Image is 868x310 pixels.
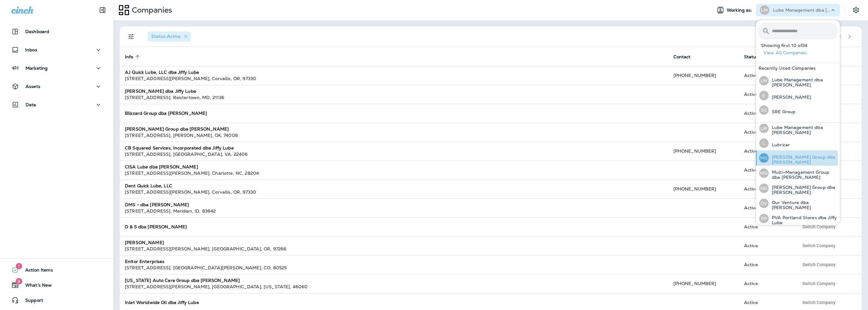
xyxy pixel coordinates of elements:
button: 8What's New [6,279,107,291]
button: NG[PERSON_NAME] Group dba [PERSON_NAME] [756,181,840,196]
p: Showing first 10 of 34 [761,43,840,48]
strong: D & S dba [PERSON_NAME] [125,224,187,230]
button: E[PERSON_NAME] [756,88,840,103]
span: Status : Active [151,33,180,39]
td: Active [739,255,794,274]
div: NG [759,184,769,193]
button: Collapse Sidebar [94,4,111,16]
span: Switch Company [802,262,836,267]
strong: DMS - dba [PERSON_NAME] [125,202,189,208]
button: PPPVA Portland Stores dba Jiffy Lube [756,211,840,226]
button: MGMulti-Management Group dba [PERSON_NAME] [756,166,840,181]
p: Multi-Management Group dba [PERSON_NAME] [769,170,837,180]
button: Dashboard [6,25,107,38]
strong: Inlet Worldwide Oil dba Jiffy Lube [125,300,199,305]
span: Action Items [19,267,53,275]
button: LMLube Management dba [PERSON_NAME] [756,121,840,136]
button: Switch Company [799,279,839,288]
td: [PHONE_NUMBER] [668,142,739,161]
strong: Enitor Enterprises [125,259,165,264]
button: Switch Company [799,298,839,307]
div: SG [759,105,769,115]
td: Active [739,123,794,142]
p: Lube Management dba [PERSON_NAME] [769,77,837,87]
span: Switch Company [802,225,836,229]
p: PVA Portland Stores dba Jiffy Lube [769,215,837,225]
button: Switch Company [799,260,839,269]
span: Contact [673,54,691,60]
button: Filters [125,30,138,43]
span: Info [125,54,133,60]
td: [PHONE_NUMBER] [668,66,739,85]
button: Support [6,294,107,307]
div: MG [759,168,769,178]
div: Status:Active [148,32,191,42]
td: [PHONE_NUMBER] [668,179,739,198]
div: LM [759,124,769,133]
span: Working as: [727,8,754,13]
div: [STREET_ADDRESS][PERSON_NAME] , [GEOGRAPHIC_DATA] , OR , 97266 [125,246,663,252]
div: [STREET_ADDRESS] , Reistertown , MD , 21136 [125,94,663,101]
td: Active [739,217,794,236]
div: OV [759,199,769,208]
button: Marketing [6,62,107,74]
strong: [PERSON_NAME] [125,240,164,245]
p: SRE Group [769,109,795,114]
td: Active [739,66,794,85]
div: PP [759,214,769,223]
button: Switch Company [799,241,839,250]
strong: [PERSON_NAME] dba Jiffy Lube [125,88,196,94]
button: MG[PERSON_NAME] Group dba [PERSON_NAME] [756,150,840,166]
div: [STREET_ADDRESS] , Meridian , ID , 83642 [125,208,663,214]
strong: Blizzard Group dba [PERSON_NAME] [125,110,207,116]
div: [STREET_ADDRESS][PERSON_NAME] , Corvallis , OR , 97330 [125,189,663,195]
td: Active [739,161,794,179]
div: [STREET_ADDRESS][PERSON_NAME] , Corvallis , OR , 97330 [125,75,663,82]
button: Inbox [6,44,107,56]
div: LM [760,5,769,15]
p: Our Venture dba [PERSON_NAME] [769,200,837,210]
span: Switch Company [802,281,836,286]
button: View All Companies [761,48,840,58]
span: Contact [673,54,699,60]
span: Status [744,54,759,60]
button: LLubricar [756,136,840,150]
div: Recently Used Companies [756,63,840,73]
span: Switch Company [802,243,836,248]
button: Settings [850,4,862,16]
p: [PERSON_NAME] Group dba [PERSON_NAME] [769,185,837,195]
td: Active [739,142,794,161]
div: LM [759,76,769,85]
td: Active [739,236,794,255]
div: [STREET_ADDRESS] , [GEOGRAPHIC_DATA][PERSON_NAME] , CO , 80525 [125,265,663,271]
p: Lube Management dba [PERSON_NAME] [773,8,830,13]
p: Dashboard [25,29,49,34]
strong: Dent Quick Lube, LLC [125,183,172,189]
strong: AJ Quick Lube, LLC dba Jiffy Lube [125,69,199,75]
td: Active [739,179,794,198]
button: 1Action Items [6,264,107,276]
p: Marketing [26,66,48,71]
div: [STREET_ADDRESS][PERSON_NAME] , [GEOGRAPHIC_DATA] , [US_STATE] , 46060 [125,284,663,290]
div: MG [759,153,769,163]
p: [PERSON_NAME] Group dba [PERSON_NAME] [769,155,837,165]
p: Lube Management dba [PERSON_NAME] [769,125,837,135]
td: Active [739,274,794,293]
p: Inbox [25,47,37,52]
td: Active [739,85,794,104]
div: L [759,138,769,148]
span: Support [19,298,43,305]
strong: CISA Lube dba [PERSON_NAME] [125,164,198,170]
strong: [PERSON_NAME] Group dba [PERSON_NAME] [125,126,229,132]
span: What's New [19,283,52,290]
button: Assets [6,80,107,93]
strong: CB Squared Services, Incorporated dba Jiffy Lube [125,145,234,151]
td: Active [739,198,794,217]
span: 8 [15,278,22,284]
span: 1 [16,263,22,269]
button: SGSRE Group [756,103,840,117]
span: Status [744,54,767,60]
button: LMLube Management dba [PERSON_NAME] [756,73,840,88]
div: [STREET_ADDRESS][PERSON_NAME] , Charlotte , NC , 28204 [125,170,663,176]
div: [STREET_ADDRESS] , [PERSON_NAME] , OK , 74008 [125,132,663,138]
